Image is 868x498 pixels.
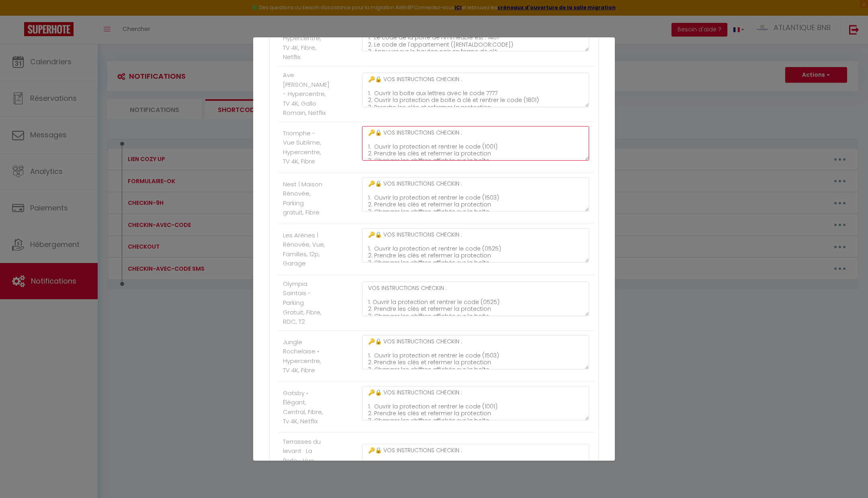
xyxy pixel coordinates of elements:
[283,388,325,426] label: Gatsby • Élégant, Central, Fibre, Tv 4K, Netflix
[834,462,862,492] iframe: Chat
[283,70,330,118] label: Ave [PERSON_NAME] - Hypercentre, TV 4K, Gallo Romain, Netflix
[283,437,325,494] label: Terrasses du levant · La Perle • Vue Mer, Parking Privée, Tv 4K, Fibre
[283,180,325,217] label: Nest | Maison Rénovée, Parking gratuit, Fibre
[283,231,325,268] label: Les Arènes | Rénovée, Vue, Familles, 12p, Garage
[283,337,325,375] label: Jungle Rochelaise • Hypercentre, TV 4K, Fibre
[283,129,325,166] label: Triomphe - Vue Sublime, Hypercentre, TV 4K, Fibre
[6,3,31,27] button: Ouvrir le widget de chat LiveChat
[283,14,325,62] label: Jungle Saintaise - Hypercentre, TV 4K, Fibre, Netflix
[283,279,325,327] label: Olympia Saintais - Parking Gratuit, Fibre, RDC, T2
